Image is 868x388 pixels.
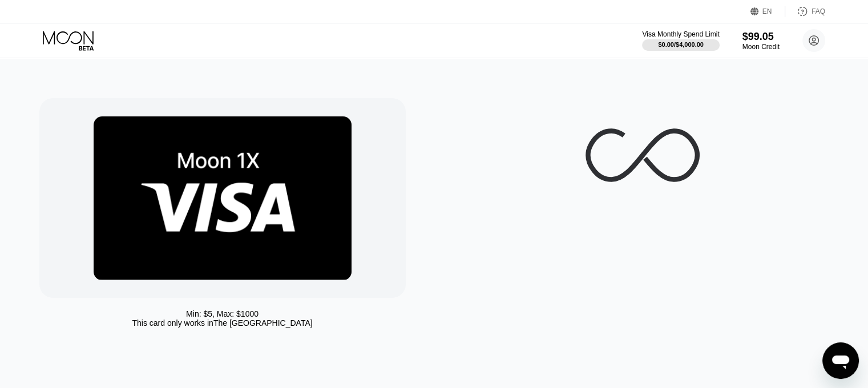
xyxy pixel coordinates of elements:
div: $0.00 / $4,000.00 [658,41,704,48]
div: $99.05Moon Credit [742,31,780,51]
div: Visa Monthly Spend Limit [642,30,719,38]
div: FAQ [785,6,825,17]
div: Moon Credit [742,43,780,51]
div: Min: $ 5 , Max: $ 1000 [186,309,259,318]
div: Visa Monthly Spend Limit$0.00/$4,000.00 [642,30,719,51]
div: FAQ [812,7,825,15]
div: EN [762,7,772,15]
div: EN [750,6,785,17]
div: $99.05 [742,31,780,43]
iframe: Dugme za pokretanje prozora za razmenu poruka [822,342,859,379]
div: This card only works in The [GEOGRAPHIC_DATA] [132,318,312,328]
